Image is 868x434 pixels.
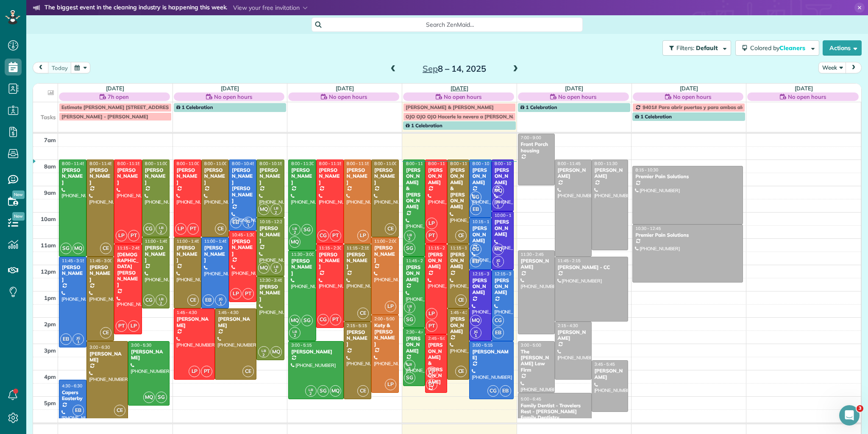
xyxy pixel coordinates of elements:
[156,392,167,403] span: SG
[426,379,437,390] span: PT
[635,232,740,238] div: Premier Pain Solutions
[426,367,437,378] span: LP
[12,212,25,221] span: New
[472,349,511,361] div: [PERSON_NAME]
[204,167,226,185] div: [PERSON_NAME]
[271,267,281,275] small: 2
[145,167,167,185] div: [PERSON_NAME]
[317,230,329,241] span: CG
[520,104,557,110] span: 1 Celebration
[143,223,155,235] span: CG
[406,258,429,263] span: 11:45 - 2:30
[291,161,314,166] span: 8:00 - 11:30
[44,189,56,196] span: 9am
[470,244,481,255] span: CG
[492,327,504,339] span: EB
[520,349,552,373] div: The [PERSON_NAME] Law Firm
[472,167,489,185] div: [PERSON_NAME]
[301,224,313,235] span: SG
[156,300,167,308] small: 2
[406,161,429,166] span: 8:00 - 11:45
[635,167,658,173] span: 8:15 - 10:30
[48,62,72,73] button: today
[492,244,504,255] span: MQ
[496,199,500,204] span: JG
[795,85,813,92] a: [DATE]
[262,348,266,353] span: LB
[336,85,354,92] a: [DATE]
[204,245,226,263] div: [PERSON_NAME]
[114,405,125,416] span: CE
[145,245,167,263] div: [PERSON_NAME]
[521,252,544,257] span: 11:30 - 2:45
[159,297,164,301] span: LB
[426,230,437,241] span: PT
[291,252,314,257] span: 11:30 - 3:00
[470,191,481,203] span: CG
[558,323,578,328] span: 2:15 - 4:30
[61,113,148,120] span: [PERSON_NAME] - [PERSON_NAME]
[187,294,199,306] span: CE
[493,260,504,269] small: 1
[347,161,370,166] span: 8:00 - 11:15
[450,316,467,334] div: [PERSON_NAME]
[89,264,111,283] div: [PERSON_NAME]
[12,190,25,199] span: New
[823,40,862,56] button: Actions
[470,332,481,340] small: 1
[404,235,415,243] small: 2
[635,174,740,179] div: Premier Pain Solutions
[404,243,415,254] span: SG
[357,230,369,241] span: LP
[450,310,470,315] span: 1:45 - 4:30
[385,223,396,235] span: CE
[404,306,415,314] small: 2
[289,229,300,237] small: 2
[407,232,412,237] span: LB
[357,308,369,319] span: CE
[116,320,127,332] span: PT
[131,342,151,348] span: 3:00 - 5:30
[401,64,507,73] h2: 8 – 14, 2025
[470,256,481,267] span: EB
[406,122,442,129] span: 1 Celebration
[374,245,396,263] div: [PERSON_NAME]
[330,230,341,241] span: PT
[557,167,589,179] div: [PERSON_NAME]
[230,288,242,300] span: LP
[426,308,437,319] span: LP
[495,161,517,166] span: 8:00 - 10:00
[219,297,223,301] span: JG
[274,206,278,210] span: LB
[117,245,140,251] span: 11:15 - 2:45
[374,322,396,347] div: Katy & [PERSON_NAME]
[61,264,84,283] div: [PERSON_NAME]
[62,383,82,389] span: 4:30 - 6:30
[750,44,808,52] span: Colored by
[291,349,341,355] div: [PERSON_NAME]
[44,163,56,170] span: 8am
[301,315,313,326] span: SG
[470,204,481,215] span: EB
[291,167,313,185] div: [PERSON_NAME]
[221,85,239,92] a: [DATE]
[89,351,125,363] div: [PERSON_NAME]
[176,245,199,263] div: [PERSON_NAME]
[319,161,342,166] span: 8:00 - 11:15
[317,314,329,325] span: CG
[317,385,329,397] span: SG
[203,294,214,306] span: EB
[595,161,618,166] span: 8:00 - 11:30
[444,92,482,101] span: No open hours
[455,230,467,241] span: CE
[76,336,80,340] span: JG
[406,113,526,120] span: OJO OJO OJO Hacerle la nevera a [PERSON_NAME]
[159,225,164,230] span: LB
[117,252,139,288] div: [DEMOGRAPHIC_DATA][PERSON_NAME]
[41,242,56,249] span: 11am
[635,113,672,120] span: 1 Celebration
[62,161,85,166] span: 8:00 - 11:45
[329,92,367,101] span: No open hours
[347,323,367,328] span: 2:15 - 5:15
[89,258,112,263] span: 11:45 - 3:00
